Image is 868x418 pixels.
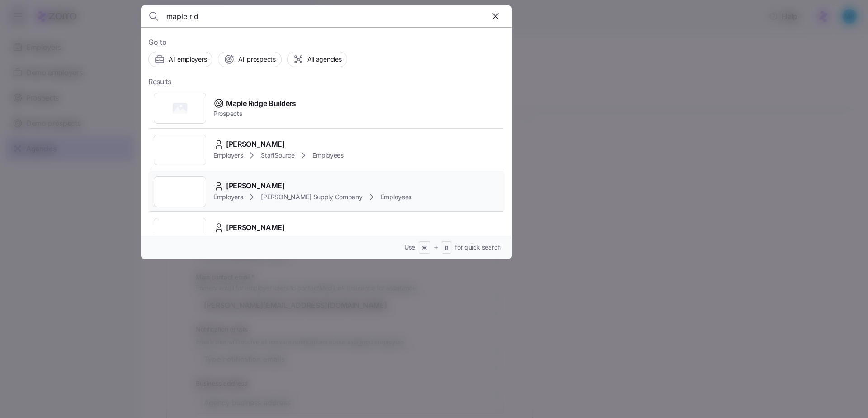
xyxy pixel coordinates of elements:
[261,192,362,202] span: [PERSON_NAME] Supply Company
[455,243,501,252] span: for quick search
[218,52,281,67] button: All prospects
[238,55,275,64] span: All prospects
[422,245,427,252] span: ⌘
[213,192,243,202] span: Employers
[226,98,296,109] span: Maple Ridge Builders
[213,109,296,118] span: Prospects
[434,243,438,252] span: +
[169,55,207,64] span: All employers
[226,180,285,192] span: [PERSON_NAME]
[148,76,171,87] span: Results
[148,52,212,67] button: All employers
[226,222,285,233] span: [PERSON_NAME]
[213,151,243,160] span: Employers
[312,151,343,160] span: Employees
[148,37,505,48] span: Go to
[381,192,411,202] span: Employees
[261,151,294,160] span: StaffSource
[445,245,448,252] span: B
[404,243,415,252] span: Use
[226,139,285,150] span: [PERSON_NAME]
[287,52,348,67] button: All agencies
[307,55,342,64] span: All agencies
